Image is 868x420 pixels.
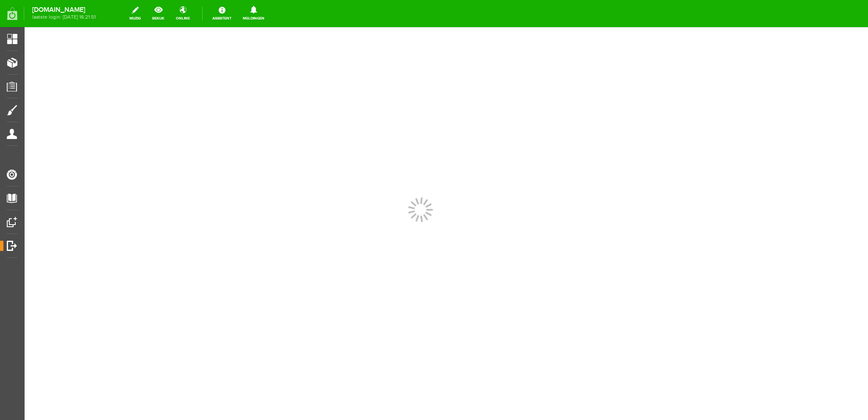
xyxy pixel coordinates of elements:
[124,4,146,23] a: wijzig
[147,4,170,23] a: bekijk
[32,8,96,12] strong: [DOMAIN_NAME]
[207,4,236,23] a: Assistent
[32,15,96,19] span: laatste login: [DATE] 16:21:51
[171,4,195,23] a: online
[238,4,270,23] a: Meldingen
